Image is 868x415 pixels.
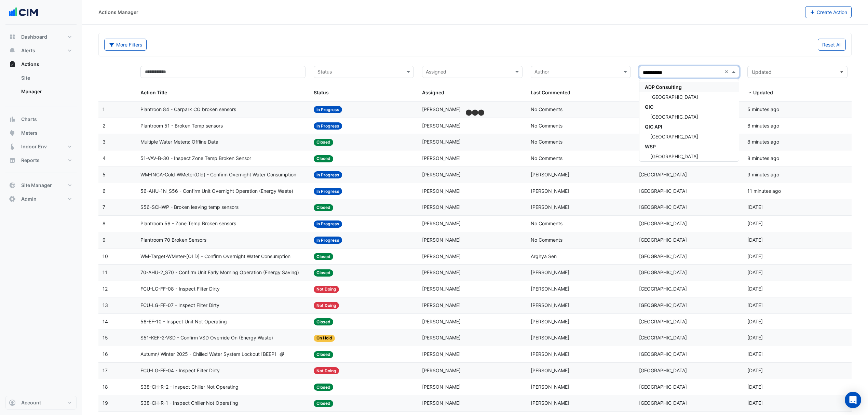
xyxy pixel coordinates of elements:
span: 2025-07-31T15:09:58.789 [747,237,763,243]
span: Closed [314,139,333,146]
span: Closed [314,253,333,260]
span: Clear [724,68,730,76]
span: 15 [103,335,108,340]
span: 18 [103,384,108,390]
span: 7 [103,204,105,210]
span: Indoor Env [21,143,47,150]
span: [GEOGRAPHIC_DATA] [639,220,687,226]
span: [PERSON_NAME] [422,384,461,390]
span: 2 [103,123,105,129]
span: [PERSON_NAME] [422,204,461,210]
span: 2025-07-22T07:31:27.921 [747,319,763,324]
span: [PERSON_NAME] [422,335,461,340]
span: S38-CH-R-1 - Inspect Chiller Not Operating [140,399,238,407]
button: Reset All [818,39,846,51]
span: [PERSON_NAME] [531,367,569,373]
span: Not Doing [314,302,339,309]
span: [GEOGRAPHIC_DATA] [639,384,687,390]
span: 2025-08-21T10:06:38.008 [747,106,779,112]
span: Multiple Water Meters: Offline Data [140,138,218,146]
span: 2025-06-13T14:10:32.562 [747,367,763,373]
span: [GEOGRAPHIC_DATA] [639,269,687,275]
span: [GEOGRAPHIC_DATA] [639,204,687,210]
span: [PERSON_NAME] [422,139,461,145]
span: [PERSON_NAME] [531,351,569,357]
span: On Hold [314,335,335,342]
span: [GEOGRAPHIC_DATA] [650,134,698,139]
span: No Comments [531,106,562,112]
app-icon: Dashboard [9,34,16,40]
app-icon: Actions [9,61,16,68]
span: 2025-07-22T07:30:15.542 [747,335,763,340]
span: WM-Target-WMeter-[OLD] - Confirm Overnight Water Consumption [140,253,290,260]
span: Plantroom 51 - Broken Temp sensors [140,122,223,130]
span: FCU-LG-FF-07 - Inspect Filter Dirty [140,302,219,309]
span: In Progress [314,188,342,195]
a: Site [16,71,77,85]
span: 51-VAV-B-30 - Inspect Zone Temp Broken Sensor [140,155,251,162]
span: Plantroon 84 - Carpark CO broken sensors [140,106,236,113]
span: [PERSON_NAME] [422,237,461,243]
span: In Progress [314,122,342,130]
span: 56-AHU-1N_S56 - Confirm Unit Overnight Operation (Energy Waste) [140,187,293,195]
span: 2025-08-21T10:05:13.899 [747,123,779,129]
span: [GEOGRAPHIC_DATA] [639,302,687,308]
app-icon: Alerts [9,47,16,54]
span: In Progress [314,171,342,178]
span: Closed [314,400,333,407]
span: Plantroom 56 - Zone Temp Broken sensors [140,220,236,228]
span: Updated [753,90,773,95]
span: Actions [21,61,39,68]
span: Closed [314,384,333,391]
span: Account [21,399,41,406]
span: Site Manager [21,182,52,189]
span: [GEOGRAPHIC_DATA] [639,335,687,340]
span: [PERSON_NAME] [531,335,569,340]
span: [PERSON_NAME] [422,286,461,292]
span: [PERSON_NAME] [422,220,461,226]
span: Closed [314,155,333,162]
span: [PERSON_NAME] [422,188,461,194]
span: [GEOGRAPHIC_DATA] [639,237,687,243]
app-icon: Indoor Env [9,143,16,150]
span: WM-INCA-Cold-WMeter(Old) - Confirm Overnight Water Consumption [140,171,296,179]
span: 56-EF-10 - Inspect Unit Not Operating [140,318,227,326]
span: 2025-07-22T11:09:35.194 [747,286,763,292]
span: 19 [103,400,108,406]
span: 9 [103,237,106,243]
span: Plantroom 70 Broken Sensors [140,236,206,244]
span: [GEOGRAPHIC_DATA] [650,114,698,120]
button: Charts [5,112,77,126]
span: 8 [103,220,106,226]
span: Last Commented [531,90,570,95]
button: Indoor Env [5,140,77,153]
span: 70-AHU-2_S70 - Confirm Unit Early Morning Operation (Energy Saving) [140,269,299,277]
span: No Comments [531,155,562,161]
button: Dashboard [5,30,77,44]
span: 10 [103,253,108,259]
span: 3 [103,139,106,145]
span: [PERSON_NAME] [531,204,569,210]
ng-dropdown-panel: Options list [639,79,739,162]
app-icon: Site Manager [9,182,16,189]
span: QIC [645,104,653,110]
span: In Progress [314,106,342,113]
span: [PERSON_NAME] [422,319,461,324]
span: Closed [314,269,333,277]
span: [PERSON_NAME] [422,351,461,357]
span: [PERSON_NAME] [422,106,461,112]
span: [PERSON_NAME] [422,400,461,406]
span: In Progress [314,220,342,228]
span: 13 [103,302,108,308]
span: [PERSON_NAME] [531,188,569,194]
span: No Comments [531,139,562,145]
span: 2025-06-13T14:09:27.816 [747,384,763,390]
app-icon: Charts [9,116,16,123]
span: 2025-08-21T09:59:48.181 [747,188,781,194]
span: Closed [314,204,333,211]
button: Admin [5,192,77,206]
button: Meters [5,126,77,140]
span: [GEOGRAPHIC_DATA] [639,172,687,177]
span: 2025-08-21T10:01:18.411 [747,172,779,177]
span: In Progress [314,237,342,244]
